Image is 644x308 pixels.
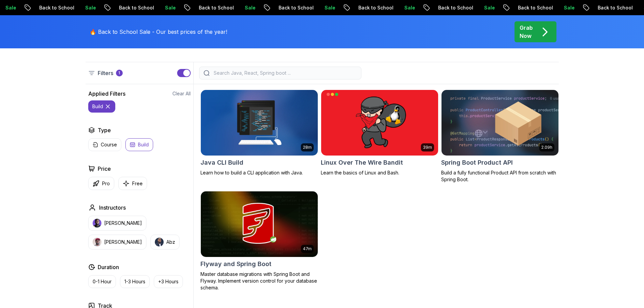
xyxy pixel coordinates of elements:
[172,90,191,97] button: Clear All
[88,216,146,231] button: instructor img[PERSON_NAME]
[102,180,110,187] p: Pro
[321,169,438,176] p: Learn the basics of Linux and Bash.
[98,165,111,173] h2: Price
[154,275,183,288] button: +3 Hours
[442,90,558,156] img: Spring Boot Product API card
[520,24,533,40] p: Grab Now
[200,271,318,291] p: Master database migrations with Spring Boot and Flyway. Implement version control for your databa...
[321,158,403,167] h2: Linux Over The Wire Bandit
[176,4,222,11] p: Back to School
[17,4,63,11] p: Back to School
[88,90,125,98] h2: Applied Filters
[541,145,552,150] p: 2.09h
[93,238,101,246] img: instructor img
[88,275,116,288] button: 0-1 Hour
[441,90,559,183] a: Spring Boot Product API card2.09hSpring Boot Product APIBuild a fully functional Product API from...
[150,235,180,250] button: instructor imgAbz
[303,145,312,150] p: 28m
[575,4,621,11] p: Back to School
[98,126,111,134] h2: Type
[495,4,541,11] p: Back to School
[93,278,112,285] p: 0-1 Hour
[138,141,149,148] p: Build
[201,90,318,156] img: Java CLI Build card
[92,103,103,110] p: build
[303,246,312,252] p: 47m
[88,235,146,250] button: instructor img[PERSON_NAME]
[441,158,513,167] h2: Spring Boot Product API
[166,239,175,245] p: Abz
[101,141,117,148] p: Course
[118,177,147,190] button: Free
[200,259,271,269] h2: Flyway and Spring Boot
[382,4,403,11] p: Sale
[302,4,324,11] p: Sale
[142,4,164,11] p: Sale
[118,70,120,76] p: 1
[200,191,318,291] a: Flyway and Spring Boot card47mFlyway and Spring BootMaster database migrations with Spring Boot a...
[99,204,126,212] h2: Instructors
[321,90,438,156] img: Linux Over The Wire Bandit card
[256,4,302,11] p: Back to School
[104,220,142,227] p: [PERSON_NAME]
[200,169,318,176] p: Learn how to build a CLI application with Java.
[336,4,382,11] p: Back to School
[461,4,483,11] p: Sale
[88,138,121,151] button: Course
[88,177,114,190] button: Pro
[200,90,318,176] a: Java CLI Build card28mJava CLI BuildLearn how to build a CLI application with Java.
[621,4,643,11] p: Sale
[88,100,115,113] button: build
[158,278,178,285] p: +3 Hours
[63,4,84,11] p: Sale
[441,169,559,183] p: Build a fully functional Product API from scratch with Spring Boot.
[104,239,142,245] p: [PERSON_NAME]
[200,158,243,167] h2: Java CLI Build
[124,278,145,285] p: 1-3 Hours
[96,4,142,11] p: Back to School
[321,90,438,176] a: Linux Over The Wire Bandit card39mLinux Over The Wire BanditLearn the basics of Linux and Bash.
[90,28,227,36] p: 🔥 Back to School Sale - Our best prices of the year!
[415,4,461,11] p: Back to School
[541,4,563,11] p: Sale
[98,263,119,271] h2: Duration
[98,69,113,77] p: Filters
[93,219,101,228] img: instructor img
[423,145,432,150] p: 39m
[155,238,164,246] img: instructor img
[132,180,143,187] p: Free
[201,191,318,257] img: Flyway and Spring Boot card
[125,138,153,151] button: Build
[120,275,150,288] button: 1-3 Hours
[212,70,357,76] input: Search Java, React, Spring boot ...
[222,4,244,11] p: Sale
